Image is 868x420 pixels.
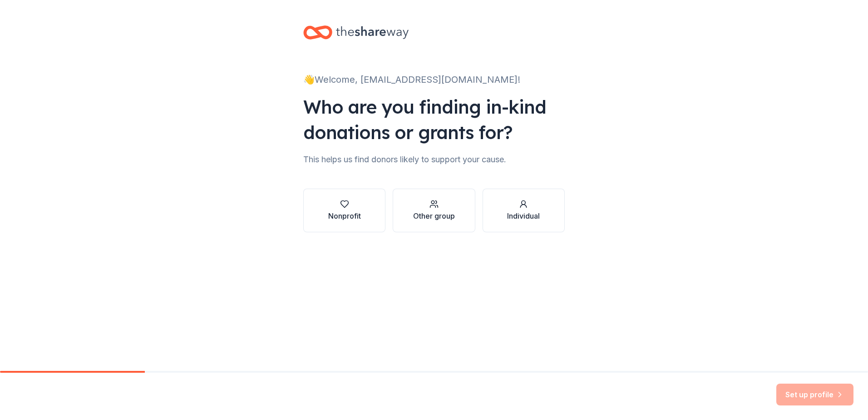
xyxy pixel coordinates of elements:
div: This helps us find donors likely to support your cause. [303,152,565,167]
div: Who are you finding in-kind donations or grants for? [303,94,565,145]
button: Nonprofit [303,189,385,232]
button: Individual [483,189,565,232]
div: 👋 Welcome, [EMAIL_ADDRESS][DOMAIN_NAME]! [303,72,565,87]
div: Other group [413,210,455,221]
div: Nonprofit [328,210,361,221]
div: Individual [507,210,540,221]
button: Other group [393,189,475,232]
